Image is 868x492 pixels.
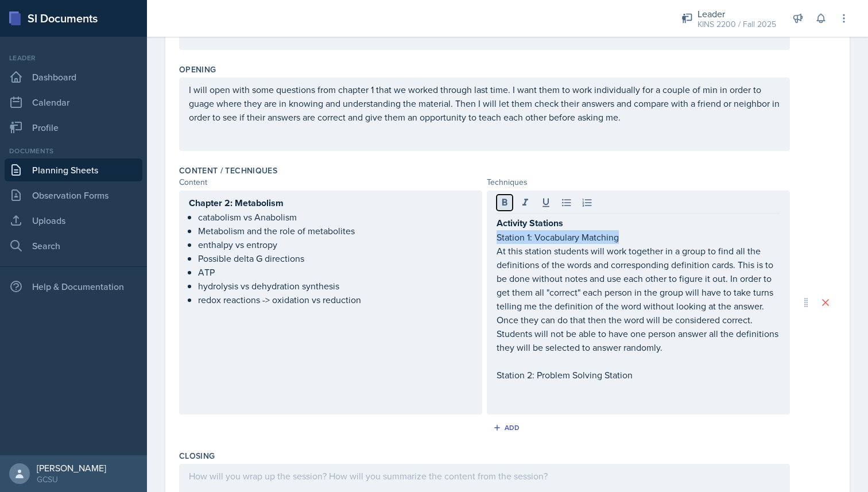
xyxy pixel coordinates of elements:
[697,18,776,30] div: KINS 2200 / Fall 2025
[198,251,472,265] p: Possible delta G directions
[5,146,142,156] div: Documents
[5,65,142,88] a: Dashboard
[37,462,106,474] div: [PERSON_NAME]
[189,196,284,210] strong: Chapter 2: Metabolism
[179,64,216,75] label: Opening
[489,419,526,436] button: Add
[179,450,215,462] label: Closing
[198,238,472,251] p: enthalpy vs entropy
[5,91,142,114] a: Calendar
[497,216,563,230] strong: Activity Stations
[189,83,780,124] p: I will open with some questions from chapter 1 that we worked through last time. I want them to w...
[198,293,472,307] p: redox reactions -> oxidation vs reduction
[198,224,472,238] p: Metabolism and the role of metabolites
[495,423,520,432] div: Add
[487,176,790,188] div: Techniques
[5,209,142,232] a: Uploads
[198,210,472,224] p: catabolism vs Anabolism
[5,275,142,298] div: Help & Documentation
[198,279,472,293] p: hydrolysis vs dehydration synthesis
[198,265,472,279] p: ATP
[497,368,780,382] p: Station 2: Problem Solving Station
[179,176,482,188] div: Content
[5,116,142,139] a: Profile
[497,230,780,244] p: Station 1: Vocabulary Matching
[5,158,142,181] a: Planning Sheets
[497,244,780,354] p: At this station students will work together in a group to find all the definitions of the words a...
[5,234,142,257] a: Search
[37,474,106,485] div: GCSU
[179,165,277,176] label: Content / Techniques
[5,53,142,63] div: Leader
[5,184,142,207] a: Observation Forms
[697,7,776,21] div: Leader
